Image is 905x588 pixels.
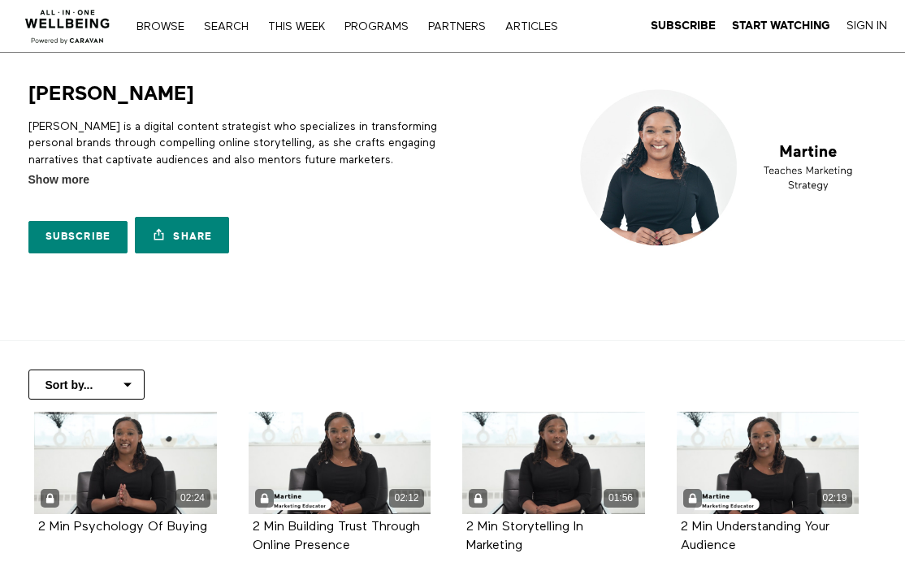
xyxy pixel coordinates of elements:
[466,521,583,551] a: 2 Min Storytelling In Marketing
[732,19,830,32] strong: Start Watching
[253,521,420,551] a: 2 Min Building Trust Through Online Presence
[651,19,716,32] strong: Subscribe
[462,412,645,514] a: 2 Min Storytelling In Marketing 01:56
[677,412,860,514] a: 2 Min Understanding Your Audience 02:19
[732,19,830,33] a: Start Watching
[128,21,193,32] a: Browse
[249,412,431,514] a: 2 Min Building Trust Through Online Presence 02:12
[336,21,417,32] a: PROGRAMS
[604,489,639,508] div: 01:56
[389,489,424,508] div: 02:12
[260,21,333,32] a: THIS WEEK
[28,221,128,253] a: Subscribe
[128,18,565,34] nav: Primary
[847,19,887,33] a: Sign In
[135,217,229,253] a: Share
[817,489,852,508] div: 02:19
[651,19,716,33] a: Subscribe
[38,521,207,533] a: 2 Min Psychology Of Buying
[681,521,829,551] a: 2 Min Understanding Your Audience
[34,412,217,514] a: 2 Min Psychology Of Buying 02:24
[28,119,447,168] p: [PERSON_NAME] is a digital content strategist who specializes in transforming personal brands thr...
[569,81,877,254] img: Martine
[28,81,194,106] h1: [PERSON_NAME]
[420,21,494,32] a: PARTNERS
[175,489,210,508] div: 02:24
[196,21,257,32] a: Search
[497,21,566,32] a: ARTICLES
[28,171,89,188] span: Show more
